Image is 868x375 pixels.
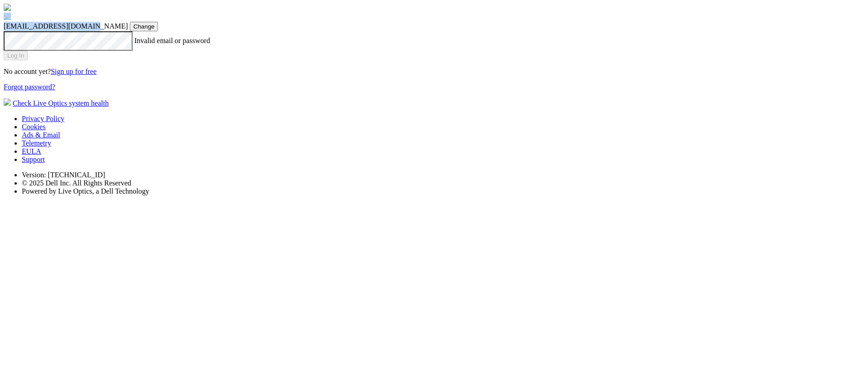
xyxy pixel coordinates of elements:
[130,22,158,31] input: Change
[22,115,64,122] a: Privacy Policy
[22,123,45,131] a: Cookies
[4,68,864,76] p: No account yet?
[22,139,51,147] a: Telemetry
[22,179,864,187] li: © 2025 Dell Inc. All Rights Reserved
[22,187,864,195] li: Powered by Live Optics, a Dell Technology
[22,147,41,155] a: EULA
[51,68,97,75] a: Sign up for free
[4,13,11,20] img: liveoptics-word.svg
[4,4,11,11] img: liveoptics-logo.svg
[134,37,210,44] span: Invalid email or password
[22,171,864,179] li: Version: [TECHNICAL_ID]
[4,51,28,60] input: Log In
[22,156,45,163] a: Support
[4,22,128,30] span: [EMAIL_ADDRESS][DOMAIN_NAME]
[4,98,11,106] img: status-check-icon.svg
[13,99,109,107] a: Check Live Optics system health
[22,131,60,139] a: Ads & Email
[4,83,55,91] a: Forgot password?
